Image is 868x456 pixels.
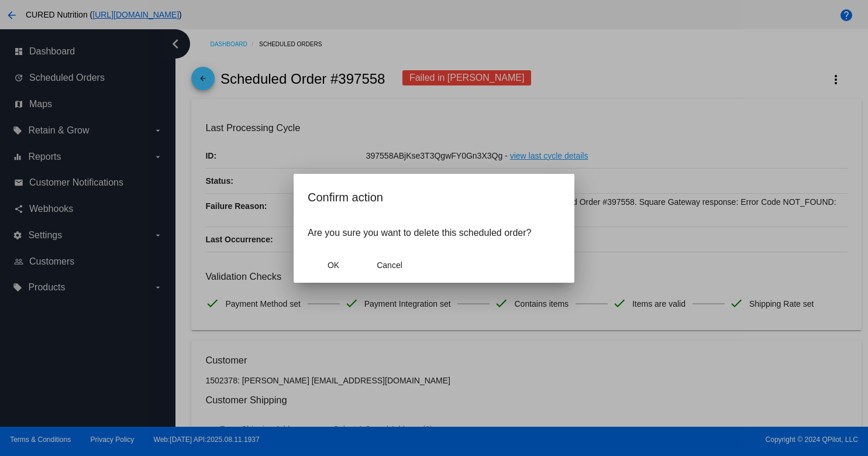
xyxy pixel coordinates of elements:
span: OK [328,260,339,270]
span: Cancel [377,260,402,270]
button: Close dialog [364,255,415,276]
button: Close dialog [308,255,359,276]
p: Are you sure you want to delete this scheduled order? [308,228,560,238]
h2: Confirm action [308,188,560,207]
